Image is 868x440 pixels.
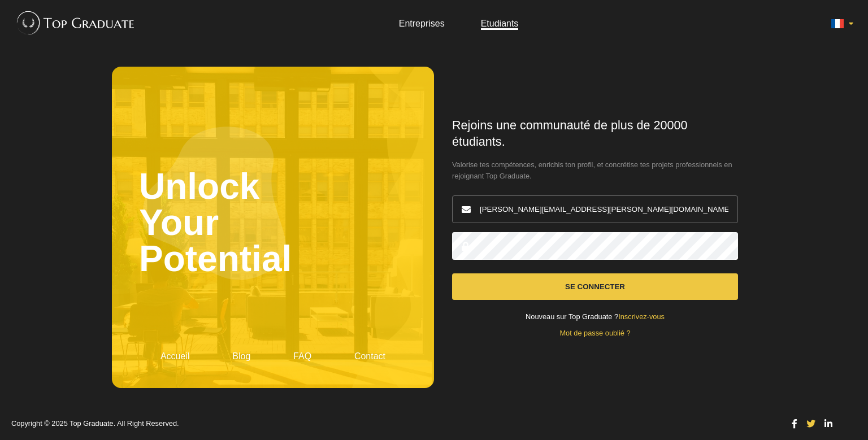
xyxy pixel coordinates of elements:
a: Entreprises [399,19,445,28]
a: Mot de passe oublié ? [559,329,630,337]
a: Contact [354,351,385,361]
h1: Rejoins une communauté de plus de 20000 étudiants. [452,117,738,150]
img: Top Graduate [11,6,135,40]
div: Nouveau sur Top Graduate ? [452,313,738,321]
a: Blog [232,351,250,361]
a: Etudiants [481,19,519,28]
a: Inscrivez-vous [618,312,665,321]
p: Copyright © 2025 Top Graduate. All Right Reserved. [11,420,779,428]
a: FAQ [293,351,311,361]
h2: Unlock Your Potential [139,94,407,352]
a: Accueil [160,351,190,361]
input: Email [452,195,738,223]
span: Valorise tes compétences, enrichis ton profil, et concrétise tes projets professionnels en rejoig... [452,159,738,182]
button: Se connecter [452,273,738,300]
